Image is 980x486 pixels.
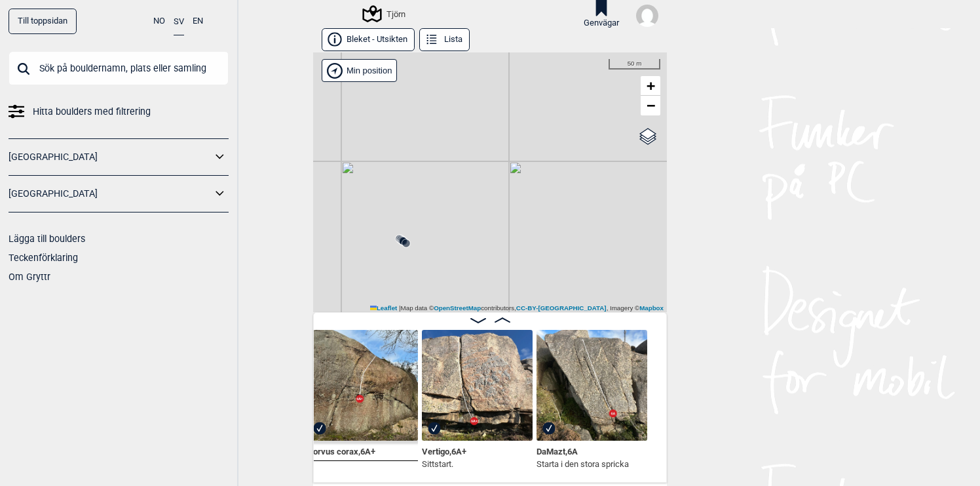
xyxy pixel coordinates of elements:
[307,444,375,456] span: Corvus corax , 6A+
[33,102,151,121] span: Hitta boulders med filtrering
[193,9,203,34] button: EN
[322,59,397,82] div: Vis min position
[537,330,647,441] img: Da Mazt
[647,97,655,113] span: −
[419,28,470,51] button: Lista
[399,304,401,312] span: |
[322,28,415,51] button: Bleket - Utsikten
[636,5,658,27] img: User fallback1
[422,458,466,471] p: Sittstart.
[9,272,50,282] a: Om Gryttr
[434,304,481,312] a: OpenStreetMap
[9,233,85,244] a: Lägga till boulders
[9,9,77,34] a: Till toppsidan
[641,76,660,96] a: Zoom in
[9,102,229,121] a: Hitta boulders med filtrering
[307,330,418,441] img: Corvus corax
[639,304,664,312] a: Mapbox
[9,184,212,203] a: [GEOGRAPHIC_DATA]
[516,304,607,312] a: CC-BY-[GEOGRAPHIC_DATA]
[9,148,212,167] a: [GEOGRAPHIC_DATA]
[370,304,397,312] a: Leaflet
[367,304,667,313] div: Map data © contributors, , Imagery ©
[422,444,466,456] span: Vertigo , 6A+
[609,59,660,70] div: 50 m
[9,253,78,263] a: Teckenförklaring
[153,9,165,34] button: NO
[174,9,184,35] button: SV
[364,6,405,22] div: Tjörn
[537,458,629,471] p: Starta i den stora spricka
[635,122,660,151] a: Layers
[641,96,660,115] a: Zoom out
[537,444,578,456] span: DaMazt , 6A
[9,51,229,85] input: Sök på bouldernamn, plats eller samling
[647,77,655,94] span: +
[422,330,533,441] img: Vertigo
